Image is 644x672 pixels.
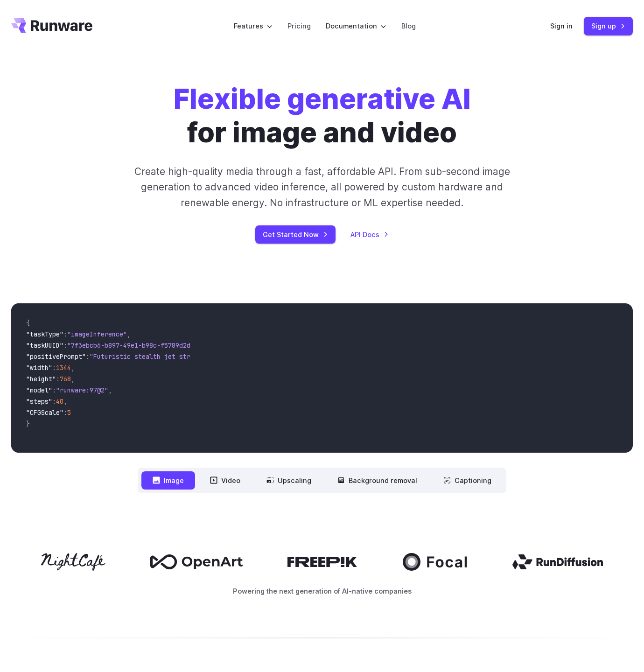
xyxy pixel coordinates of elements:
[26,352,86,361] span: "positivePrompt"
[71,375,75,383] span: ,
[432,471,503,490] button: Captioning
[326,21,386,31] label: Documentation
[56,375,60,383] span: :
[67,341,209,350] span: "7f3ebcb6-b897-49e1-b98c-f5789d2d40d7"
[255,471,322,490] button: Upscaling
[63,330,67,338] span: :
[174,82,471,115] strong: Flexible generative AI
[401,21,416,31] a: Blog
[52,397,56,406] span: :
[26,397,52,406] span: "steps"
[550,21,573,31] a: Sign in
[234,21,273,31] label: Features
[56,397,63,406] span: 40
[199,471,252,490] button: Video
[56,364,71,372] span: 1344
[350,229,389,240] a: API Docs
[26,386,52,394] span: "model"
[67,330,127,338] span: "imageInference"
[52,386,56,394] span: :
[26,319,30,327] span: {
[26,408,63,417] span: "CFGScale"
[71,364,75,372] span: ,
[123,164,521,210] p: Create high-quality media through a fast, affordable API. From sub-second image generation to adv...
[287,21,311,31] a: Pricing
[26,330,63,338] span: "taskType"
[86,352,90,361] span: :
[63,341,67,350] span: :
[174,82,471,149] h1: for image and video
[63,408,67,417] span: :
[108,386,112,394] span: ,
[11,586,633,596] p: Powering the next generation of AI-native companies
[63,397,67,406] span: ,
[26,364,52,372] span: "width"
[60,375,71,383] span: 768
[584,17,633,35] a: Sign up
[326,471,428,490] button: Background removal
[26,375,56,383] span: "height"
[90,352,429,361] span: "Futuristic stealth jet streaking through a neon-lit cityscape with glowing purple exhaust"
[11,18,92,33] a: Go to /
[127,330,131,338] span: ,
[52,364,56,372] span: :
[255,225,336,244] a: Get Started Now
[141,471,195,490] button: Image
[26,420,30,428] span: }
[26,341,63,350] span: "taskUUID"
[56,386,108,394] span: "runware:97@2"
[67,408,71,417] span: 5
